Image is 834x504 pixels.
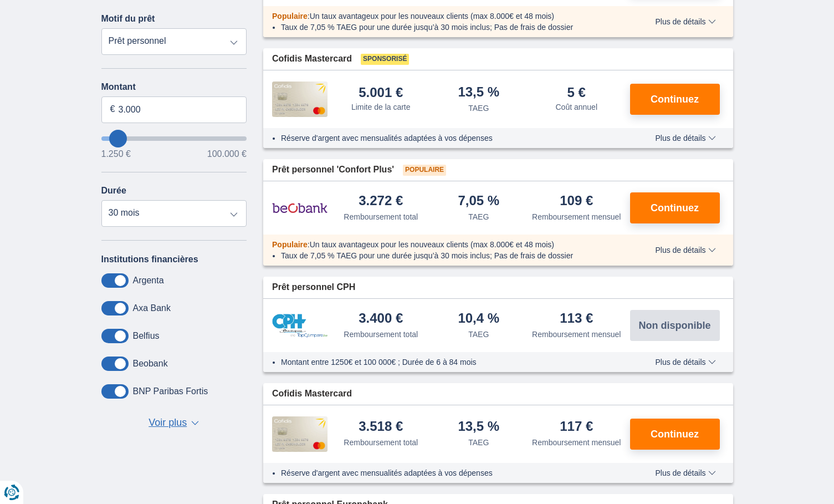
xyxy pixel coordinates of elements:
span: 1.250 € [101,150,131,159]
span: Continuez [651,203,699,213]
div: 3.518 € [359,420,403,435]
div: 13,5 % [458,420,499,435]
li: Réserve d'argent avec mensualités adaptées à vos dépenses [281,133,623,144]
div: 10,4 % [458,312,499,327]
span: Cofidis Mastercard [272,53,352,65]
button: Voir plus ▼ [145,415,202,431]
div: Remboursement mensuel [532,211,621,222]
span: Plus de détails [655,18,715,26]
div: Remboursement total [344,329,418,340]
div: 5 € [567,86,586,99]
div: 113 € [560,312,593,327]
button: Plus de détails [647,134,724,142]
div: 3.272 € [359,194,403,209]
div: Remboursement total [344,211,418,222]
span: Populaire [272,240,308,249]
span: Plus de détails [655,134,715,142]
div: TAEG [468,211,489,222]
label: BNP Paribas Fortis [133,386,208,396]
span: Continuez [651,429,699,439]
div: TAEG [468,437,489,448]
div: Remboursement mensuel [532,329,621,340]
input: wantToBorrow [101,136,247,141]
span: Continuez [651,94,699,104]
li: Taux de 7,05 % TAEG pour une durée jusqu’à 30 mois inclus; Pas de frais de dossier [281,22,623,33]
button: Non disponible [630,310,720,341]
span: Prêt personnel CPH [272,281,355,294]
div: TAEG [468,329,489,340]
button: Plus de détails [647,358,724,366]
div: Coût annuel [555,101,597,113]
span: Populaire [403,165,446,176]
span: Un taux avantageux pour les nouveaux clients (max 8.000€ et 48 mois) [310,240,554,249]
span: Plus de détails [655,358,715,366]
label: Montant [101,82,247,92]
div: Remboursement total [344,437,418,448]
div: Remboursement mensuel [532,437,621,448]
span: Plus de détails [655,246,715,254]
img: pret personnel Cofidis CC [272,416,328,452]
label: Motif du prêt [101,14,155,24]
div: 3.400 € [359,312,403,327]
span: Plus de détails [655,469,715,477]
img: pret personnel Beobank [272,194,328,222]
span: ▼ [191,421,199,425]
button: Continuez [630,419,720,450]
div: : [263,11,632,22]
div: 117 € [560,420,593,435]
span: Prêt personnel 'Confort Plus' [272,164,394,176]
li: Taux de 7,05 % TAEG pour une durée jusqu’à 30 mois inclus; Pas de frais de dossier [281,250,623,261]
div: 7,05 % [458,194,499,209]
button: Plus de détails [647,17,724,26]
span: Cofidis Mastercard [272,388,352,400]
div: 109 € [560,194,593,209]
span: Non disponible [639,320,711,330]
span: Sponsorisé [361,54,409,65]
li: Montant entre 1250€ et 100 000€ ; Durée de 6 à 84 mois [281,357,623,368]
label: Institutions financières [101,254,198,264]
img: pret personnel CPH Banque [272,314,328,338]
button: Plus de détails [647,469,724,477]
label: Belfius [133,331,160,341]
li: Réserve d'argent avec mensualités adaptées à vos dépenses [281,467,623,478]
div: TAEG [468,103,489,114]
img: pret personnel Cofidis CC [272,82,328,117]
label: Argenta [133,276,164,286]
span: Populaire [272,12,308,21]
button: Continuez [630,84,720,115]
div: Limite de la carte [351,101,411,113]
label: Durée [101,186,126,196]
div: : [263,239,632,250]
div: 5.001 € [359,86,403,99]
button: Plus de détails [647,246,724,254]
span: 100.000 € [207,150,247,159]
span: € [110,103,115,116]
button: Continuez [630,192,720,223]
label: Beobank [133,359,168,369]
span: Un taux avantageux pour les nouveaux clients (max 8.000€ et 48 mois) [310,12,554,21]
label: Axa Bank [133,303,171,313]
div: 13,5 % [458,85,499,100]
span: Voir plus [149,416,187,430]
